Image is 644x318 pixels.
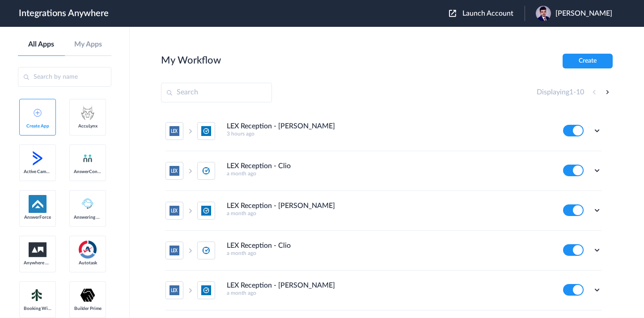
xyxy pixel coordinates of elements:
[29,287,47,303] img: Setmore_Logo.svg
[227,122,335,131] h4: LEX Reception - [PERSON_NAME]
[537,88,584,97] h4: Displaying -
[19,8,109,19] h1: Integrations Anywhere
[24,260,51,266] span: Anywhere Works
[227,290,551,296] h5: a month ago
[227,242,291,250] h4: LEX Reception - Clio
[24,123,51,129] span: Create App
[227,170,551,177] h5: a month ago
[462,10,513,17] span: Launch Account
[161,55,221,66] h2: My Workflow
[536,6,551,21] img: 6cb3bdef-2cb1-4bb6-a8e6-7bc585f3ab5e.jpeg
[82,153,93,164] img: answerconnect-logo.svg
[449,9,525,18] button: Launch Account
[563,54,613,68] button: Create
[227,250,551,256] h5: a month ago
[74,123,102,129] span: AccuLynx
[79,195,97,213] img: Answering_service.png
[34,109,42,117] img: add-icon.svg
[227,131,551,137] h5: 3 hours ago
[227,210,551,216] h5: a month ago
[24,306,51,311] span: Booking Widget
[79,286,97,304] img: builder-prime-logo.svg
[18,40,65,49] a: All Apps
[29,242,47,257] img: aww.png
[569,89,573,96] span: 1
[24,169,51,174] span: Active Campaign
[74,260,102,266] span: Autotask
[227,162,291,170] h4: LEX Reception - Clio
[29,195,47,213] img: af-app-logo.svg
[227,202,335,210] h4: LEX Reception - [PERSON_NAME]
[65,40,112,49] a: My Apps
[74,169,102,174] span: AnswerConnect
[555,9,612,18] span: [PERSON_NAME]
[227,281,335,290] h4: LEX Reception - [PERSON_NAME]
[29,149,47,167] img: active-campaign-logo.svg
[576,89,584,96] span: 10
[18,67,111,87] input: Search by name
[74,215,102,220] span: Answering Service
[24,215,51,220] span: AnswerForce
[449,10,456,17] img: launch-acct-icon.svg
[161,83,272,102] input: Search
[74,306,102,311] span: Builder Prime
[79,104,97,122] img: acculynx-logo.svg
[79,241,97,259] img: autotask.png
